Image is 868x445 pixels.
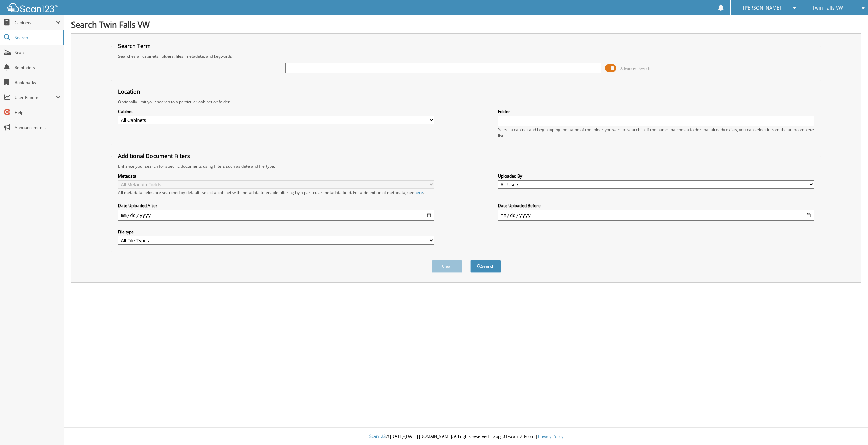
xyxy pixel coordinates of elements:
[118,189,434,195] div: All metadata fields are searched by default. Select a cabinet with metadata to enable filtering b...
[115,88,144,95] legend: Location
[115,42,154,50] legend: Search Term
[7,3,58,12] img: scan123-logo-white.svg
[118,173,434,179] label: Metadata
[470,260,501,273] button: Search
[498,210,814,221] input: end
[115,53,818,59] div: Searches all cabinets, folders, files, metadata, and keywords
[118,229,434,235] label: File type
[15,125,61,131] span: Announcements
[15,20,56,26] span: Cabinets
[118,109,434,114] label: Cabinet
[812,6,843,10] span: Twin Falls VW
[15,35,60,41] span: Search
[498,173,814,179] label: Uploaded By
[369,433,386,439] span: Scan123
[15,65,61,71] span: Reminders
[498,203,814,209] label: Date Uploaded Before
[414,189,423,195] a: here
[118,210,434,221] input: start
[498,127,814,138] div: Select a cabinet and begin typing the name of the folder you want to search in. If the name match...
[498,109,814,114] label: Folder
[15,110,61,116] span: Help
[71,19,861,30] h1: Search Twin Falls VW
[432,260,462,273] button: Clear
[620,66,650,71] span: Advanced Search
[118,203,434,209] label: Date Uploaded After
[743,6,781,10] span: [PERSON_NAME]
[15,50,61,56] span: Scan
[115,152,193,160] legend: Additional Document Filters
[15,95,56,101] span: User Reports
[115,163,818,169] div: Enhance your search for specific documents using filters such as date and file type.
[538,433,563,439] a: Privacy Policy
[64,428,868,445] div: © [DATE]-[DATE] [DOMAIN_NAME]. All rights reserved | appg01-scan123-com |
[15,80,61,86] span: Bookmarks
[115,99,818,105] div: Optionally limit your search to a particular cabinet or folder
